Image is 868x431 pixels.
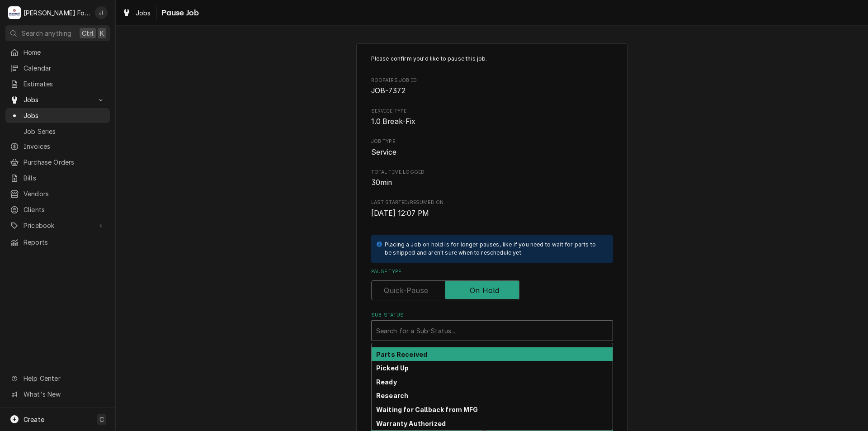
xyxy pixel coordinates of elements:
span: Search anything [22,28,71,38]
strong: Parts on Van [376,336,419,344]
a: Calendar [5,61,110,76]
a: Estimates [5,76,110,91]
span: Last Started/Resumed On [371,199,613,206]
button: Search anythingCtrlK [5,25,110,41]
span: 30min [371,178,392,187]
div: Job Type [371,138,613,157]
a: Go to What's New [5,387,110,402]
span: Service Type [371,108,613,115]
span: Total Time Logged [371,177,613,188]
span: Reports [24,237,105,247]
span: Clients [24,205,105,214]
div: Roopairs Job ID [371,77,613,96]
a: Go to Pricebook [5,218,110,233]
strong: Waiting for Callback from MFG [376,406,478,413]
div: Placing a Job on hold is for longer pauses, like if you need to wait for parts to be shipped and ... [385,241,604,257]
strong: Ready [376,378,397,386]
span: Ctrl [82,28,94,38]
span: Purchase Orders [24,157,105,167]
span: 1.0 Break-Fix [371,117,416,126]
span: [DATE] 12:07 PM [371,209,429,218]
div: Marshall Food Equipment Service's Avatar [8,6,21,19]
a: Job Series [5,124,110,139]
a: Home [5,45,110,60]
span: Job Type [371,147,613,158]
div: J( [95,6,108,19]
p: Please confirm you'd like to pause this job. [371,55,613,63]
span: Bills [24,173,105,183]
label: Pause Type [371,268,613,275]
a: Go to Jobs [5,92,110,107]
a: Purchase Orders [5,155,110,170]
div: Job Pause Form [371,55,613,405]
div: Last Started/Resumed On [371,199,613,218]
div: Sub-Status [371,312,613,341]
div: Jeff Debigare (109)'s Avatar [95,6,108,19]
span: Estimates [24,79,105,89]
strong: Research [376,392,408,399]
span: Jobs [24,95,92,104]
div: [PERSON_NAME] Food Equipment Service [24,8,90,18]
span: Calendar [24,63,105,73]
span: Job Type [371,138,613,145]
a: Reports [5,235,110,250]
span: Home [24,47,105,57]
strong: Warranty Authorized [376,420,446,427]
span: Create [24,416,44,423]
a: Clients [5,202,110,217]
a: Jobs [118,5,155,20]
a: Invoices [5,139,110,154]
div: Pause Type [371,268,613,300]
span: Roopairs Job ID [371,85,613,96]
div: Total Time Logged [371,169,613,188]
span: JOB-7372 [371,86,406,95]
span: K [100,28,104,38]
span: Last Started/Resumed On [371,208,613,219]
span: Jobs [24,111,105,120]
span: What's New [24,389,104,399]
span: Invoices [24,142,105,151]
span: Pricebook [24,221,92,230]
span: C [99,415,104,424]
span: Help Center [24,374,104,383]
span: Roopairs Job ID [371,77,613,84]
strong: Picked Up [376,364,409,372]
span: Pause Job [159,7,199,19]
span: Service [371,148,397,156]
div: Service Type [371,108,613,127]
a: Go to Help Center [5,371,110,386]
div: M [8,6,21,19]
strong: Parts Received [376,350,427,358]
span: Vendors [24,189,105,199]
span: Job Series [24,127,105,136]
label: Sub-Status [371,312,613,319]
span: Jobs [136,8,151,18]
a: Bills [5,171,110,185]
span: Total Time Logged [371,169,613,176]
a: Jobs [5,108,110,123]
span: Service Type [371,116,613,127]
a: Vendors [5,186,110,201]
